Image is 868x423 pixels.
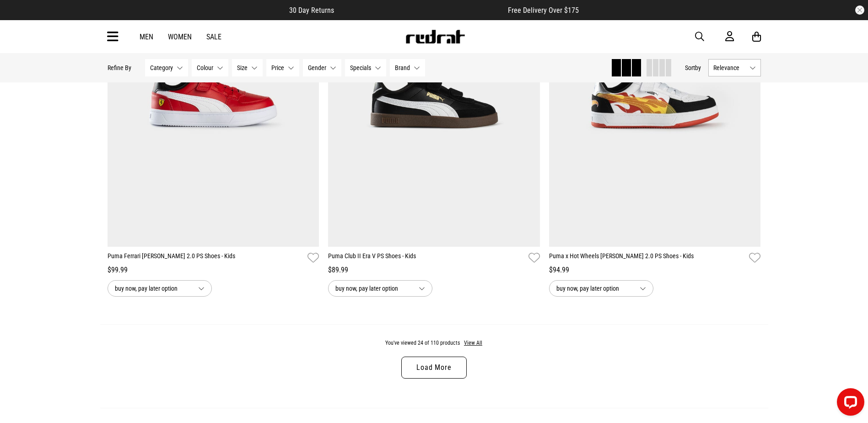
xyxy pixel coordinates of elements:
button: Specials [345,59,386,76]
span: Size [237,64,248,71]
button: Sortby [685,62,701,73]
iframe: LiveChat chat widget [830,385,868,423]
span: buy now, pay later option [115,283,191,294]
a: Men [140,33,153,41]
a: Load More [401,357,466,379]
button: Size [232,59,263,76]
button: Colour [192,59,228,76]
div: $99.99 [108,265,319,276]
a: Puma Club II Era V PS Shoes - Kids [328,251,525,265]
span: Relevance [713,64,746,71]
span: 30 Day Returns [289,6,334,15]
iframe: Customer reviews powered by Trustpilot [352,5,490,15]
a: Women [168,33,192,41]
span: Category [150,64,173,71]
div: $94.99 [549,265,761,276]
span: buy now, pay later option [556,283,632,294]
p: Refine By [108,64,131,71]
a: Puma Ferrari [PERSON_NAME] 2.0 PS Shoes - Kids [108,251,304,265]
a: Puma x Hot Wheels [PERSON_NAME] 2.0 PS Shoes - Kids [549,251,746,265]
button: buy now, pay later option [108,280,212,297]
button: buy now, pay later option [549,280,653,297]
span: Brand [395,64,410,71]
span: Price [271,64,284,71]
button: buy now, pay later option [328,280,432,297]
img: Redrat logo [405,30,465,43]
span: buy now, pay later option [335,283,411,294]
button: Gender [303,59,341,76]
button: Brand [390,59,425,76]
span: You've viewed 24 of 110 products [385,340,460,346]
span: by [695,64,701,71]
button: Price [266,59,299,76]
button: Category [145,59,188,76]
span: Free Delivery Over $175 [508,6,579,15]
div: $89.99 [328,265,540,276]
button: View All [464,339,483,347]
span: Gender [308,64,326,71]
button: Relevance [708,59,761,76]
a: Sale [206,33,221,41]
span: Specials [350,64,371,71]
span: Colour [197,64,213,71]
